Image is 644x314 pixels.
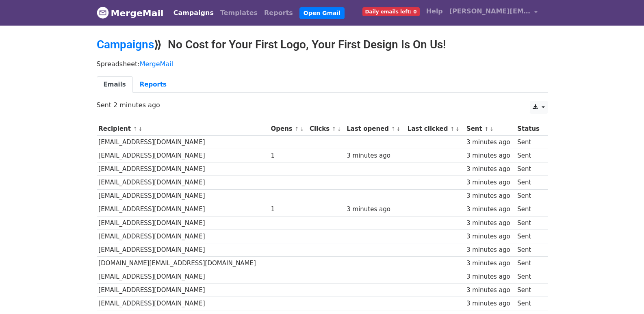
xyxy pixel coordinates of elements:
a: ↓ [138,126,143,132]
td: Sent [515,284,543,297]
iframe: Chat Widget [603,275,644,314]
div: 3 minutes ago [466,272,514,282]
th: Recipient [97,122,269,136]
a: ↓ [455,126,460,132]
div: 3 minutes ago [466,151,514,160]
td: [EMAIL_ADDRESS][DOMAIN_NAME] [97,243,269,256]
div: 3 minutes ago [466,259,514,268]
div: 1 [271,151,306,160]
a: ↑ [295,126,299,132]
td: [EMAIL_ADDRESS][DOMAIN_NAME] [97,297,269,310]
td: Sent [515,149,543,162]
td: Sent [515,136,543,149]
a: ↑ [484,126,489,132]
a: Open Gmail [299,7,345,19]
td: Sent [515,216,543,230]
span: [PERSON_NAME][EMAIL_ADDRESS][DOMAIN_NAME] [449,6,531,16]
a: MergeMail [97,4,164,22]
td: Sent [515,270,543,284]
div: 3 minutes ago [466,286,514,295]
a: Campaigns [170,5,217,21]
td: [EMAIL_ADDRESS][DOMAIN_NAME] [97,162,269,176]
td: [EMAIL_ADDRESS][DOMAIN_NAME] [97,136,269,149]
div: 3 minutes ago [466,205,514,214]
th: Sent [464,122,515,136]
div: 3 minutes ago [466,191,514,201]
td: Sent [515,189,543,203]
div: 1 [271,205,306,214]
td: Sent [515,162,543,176]
th: Last clicked [405,122,464,136]
td: [EMAIL_ADDRESS][DOMAIN_NAME] [97,230,269,243]
img: MergeMail logo [97,6,109,19]
td: Sent [515,230,543,243]
th: Last opened [345,122,405,136]
p: Sent 2 minutes ago [97,101,548,109]
div: 3 minutes ago [347,151,403,160]
div: 3 minutes ago [466,138,514,147]
td: [EMAIL_ADDRESS][DOMAIN_NAME] [97,189,269,203]
div: 3 minutes ago [347,205,403,214]
td: [EMAIL_ADDRESS][DOMAIN_NAME] [97,216,269,230]
div: 3 minutes ago [466,165,514,174]
a: ↑ [133,126,137,132]
a: Reports [133,76,173,93]
td: [EMAIL_ADDRESS][DOMAIN_NAME] [97,176,269,189]
a: ↑ [332,126,336,132]
th: Status [515,122,543,136]
a: Reports [261,5,296,21]
a: ↓ [396,126,401,132]
td: [EMAIL_ADDRESS][DOMAIN_NAME] [97,270,269,284]
td: [EMAIL_ADDRESS][DOMAIN_NAME] [97,203,269,216]
td: [EMAIL_ADDRESS][DOMAIN_NAME] [97,284,269,297]
td: [DOMAIN_NAME][EMAIL_ADDRESS][DOMAIN_NAME] [97,257,269,270]
a: ↓ [300,126,304,132]
a: ↑ [391,126,395,132]
div: 3 minutes ago [466,245,514,255]
td: Sent [515,297,543,310]
a: Emails [97,76,133,93]
td: Sent [515,243,543,256]
th: Clicks [308,122,345,136]
a: [PERSON_NAME][EMAIL_ADDRESS][DOMAIN_NAME] [446,3,541,22]
a: ↑ [450,126,455,132]
a: Campaigns [97,38,154,51]
a: Help [423,3,446,19]
a: ↓ [337,126,341,132]
a: Templates [217,5,261,21]
a: Daily emails left: 0 [359,3,423,19]
div: 3 minutes ago [466,299,514,308]
p: Spreadsheet: [97,60,548,68]
a: MergeMail [140,60,173,68]
th: Opens [269,122,308,136]
td: Sent [515,176,543,189]
a: ↓ [490,126,494,132]
h2: ⟫ No Cost for Your First Logo, Your First Design Is On Us! [97,38,548,52]
div: 3 minutes ago [466,219,514,228]
div: 3 minutes ago [466,232,514,241]
td: [EMAIL_ADDRESS][DOMAIN_NAME] [97,149,269,162]
td: Sent [515,257,543,270]
span: Daily emails left: 0 [362,7,420,16]
td: Sent [515,203,543,216]
div: 3 minutes ago [466,178,514,187]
